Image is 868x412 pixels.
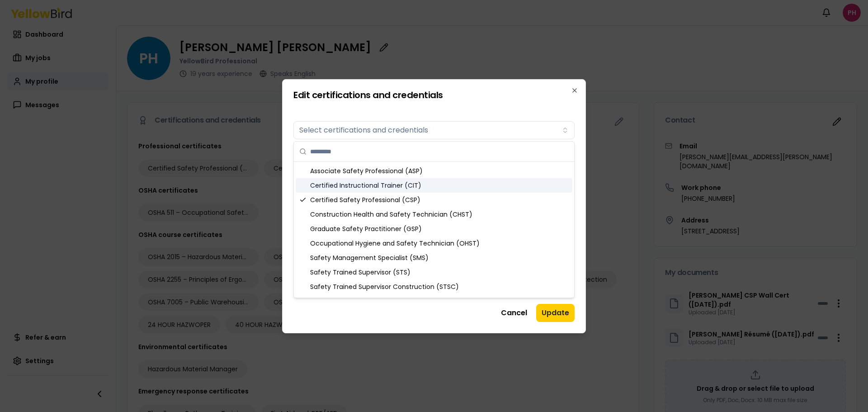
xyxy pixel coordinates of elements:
[296,294,572,308] div: Transitional Safety Practitioner (TSP)
[296,207,572,222] div: Construction Health and Safety Technician (CHST)
[296,236,572,251] div: Occupational Hygiene and Safety Technician (OHST)
[296,164,572,178] div: Associate Safety Professional (ASP)
[296,193,572,207] div: Certified Safety Professional (CSP)
[495,304,533,322] button: Cancel
[296,279,572,294] div: Safety Trained Supervisor Construction (STSC)
[293,121,575,139] button: Select certifications and credentials
[296,265,572,279] div: Safety Trained Supervisor (STS)
[296,178,572,193] div: Certified Instructional Trainer (CIT)
[293,90,575,99] h2: Edit certifications and credentials
[294,162,574,298] div: Suggestions
[296,251,572,265] div: Safety Management Specialist (SMS)
[536,304,575,322] button: Update
[296,222,572,236] div: Graduate Safety Practitioner (GSP)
